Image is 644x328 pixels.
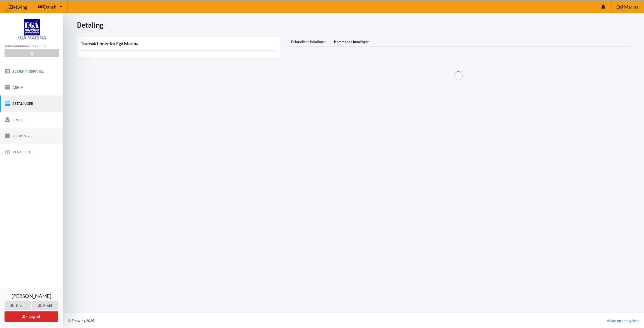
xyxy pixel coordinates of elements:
[5,43,59,50] div: Telefonnummer:
[5,301,31,310] div: Hjem
[616,5,638,9] span: Egå Marina
[5,311,58,322] button: Log ud
[30,44,47,48] strong: 86225551
[32,301,58,310] div: Profil
[24,19,40,35] img: logo
[77,20,630,29] h1: Betaling
[12,293,51,298] span: [PERSON_NAME]
[81,41,276,46] h3: Transaktioner for Egå Marina
[607,318,639,323] a: Vilkår og betingelser
[287,37,330,47] div: Behandlede betalinger
[330,37,373,47] div: Kommende betalinger
[17,35,46,40] div: Egå Marina
[44,5,56,9] span: Dansk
